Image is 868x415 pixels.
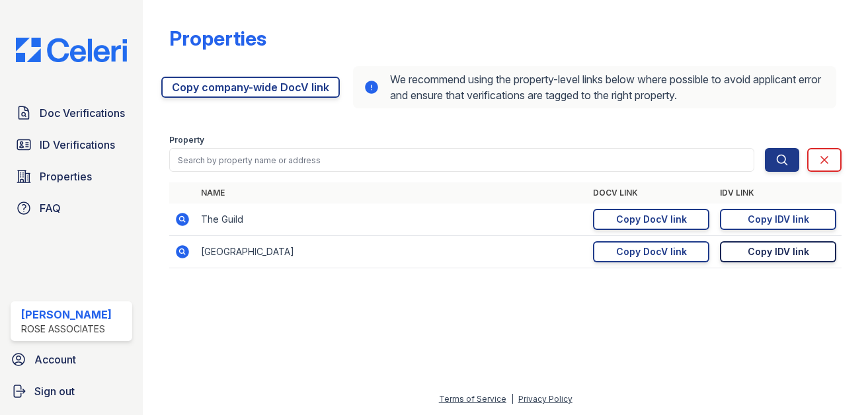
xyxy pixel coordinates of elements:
th: Name [196,182,588,204]
div: Copy DocV link [616,245,687,258]
div: Copy IDV link [748,213,809,226]
a: Copy DocV link [593,241,709,262]
a: FAQ [11,195,132,221]
a: Properties [11,163,132,190]
span: Properties [40,169,92,184]
div: Properties [169,26,266,50]
label: Property [169,135,204,145]
a: Privacy Policy [518,394,572,404]
a: Copy DocV link [593,209,709,230]
div: [PERSON_NAME] [21,307,112,322]
a: Copy IDV link [720,241,836,262]
a: Copy IDV link [720,209,836,230]
a: Sign out [5,378,138,404]
a: Account [5,346,138,373]
div: We recommend using the property-level links below where possible to avoid applicant error and ens... [353,66,836,108]
th: DocV Link [588,182,715,204]
div: Copy IDV link [748,245,809,258]
img: CE_Logo_Blue-a8612792a0a2168367f1c8372b55b34899dd931a85d93a1a3d3e32e68fde9ad4.png [5,38,138,63]
td: The Guild [196,204,588,236]
td: [GEOGRAPHIC_DATA] [196,236,588,268]
input: Search by property name or address [169,148,754,172]
a: Doc Verifications [11,100,132,126]
a: Terms of Service [439,394,506,404]
div: | [511,394,514,404]
span: Account [34,352,76,367]
span: FAQ [40,200,61,216]
div: Rose Associates [21,322,112,336]
th: IDV Link [715,182,842,204]
div: Copy DocV link [616,213,687,226]
span: Doc Verifications [40,105,125,121]
a: Copy company-wide DocV link [161,77,340,98]
span: Sign out [34,383,75,399]
span: ID Verifications [40,137,115,153]
a: ID Verifications [11,132,132,158]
